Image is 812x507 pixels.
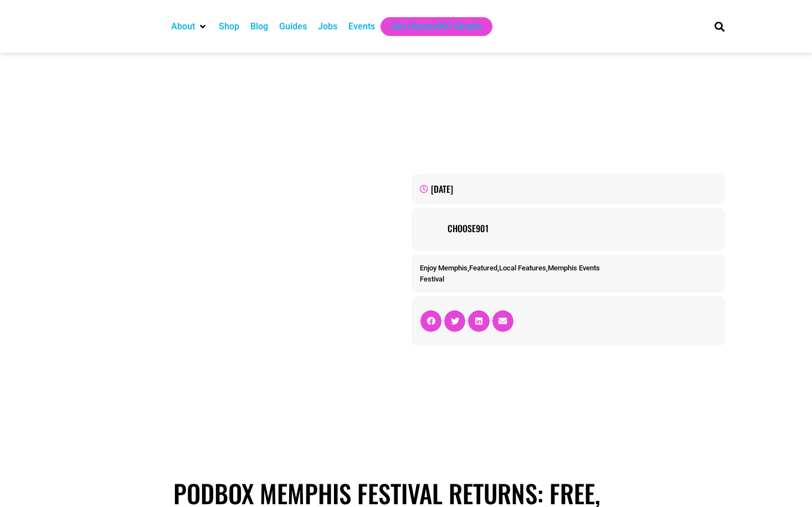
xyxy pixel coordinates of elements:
[710,17,728,35] div: Search
[431,182,453,196] time: [DATE]
[420,264,600,272] span: , , ,
[392,20,481,33] a: Get Choose901 Emails
[166,17,213,36] div: About
[420,310,441,331] div: Share on facebook
[219,20,239,33] a: Shop
[492,310,513,331] div: Share on email
[279,20,307,33] a: Guides
[318,20,337,33] a: Jobs
[444,310,465,331] div: Share on twitter
[468,310,489,331] div: Share on linkedin
[348,20,375,33] a: Events
[420,264,467,272] a: Enjoy Memphis
[548,264,600,272] a: Memphis Events
[171,20,195,33] a: About
[420,275,444,283] a: Festival
[469,264,497,272] a: Featured
[250,20,268,33] a: Blog
[499,264,546,272] a: Local Features
[166,17,695,36] nav: Main nav
[448,222,717,235] a: Choose901
[420,216,442,238] img: Picture of Choose901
